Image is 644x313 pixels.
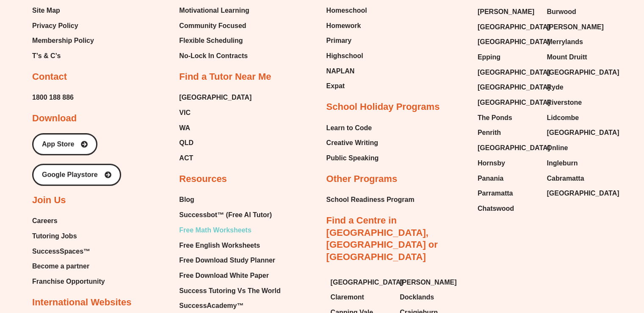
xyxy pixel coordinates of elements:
[32,34,94,47] a: Membership Policy
[400,276,461,289] a: [PERSON_NAME]
[478,202,514,215] span: Chatswood
[179,254,275,267] span: Free Download Study Planner
[32,164,121,186] a: Google Playstore
[179,50,248,62] span: No-Lock In Contracts
[478,51,500,64] span: Epping
[326,80,345,92] span: Expat
[179,299,280,312] a: SuccessAcademy™
[478,112,539,124] a: The Ponds
[478,172,539,185] a: Panania
[478,96,550,109] span: [GEOGRAPHIC_DATA]
[478,187,539,200] a: Parramatta
[32,91,74,104] span: 1800 188 886
[32,20,78,32] span: Privacy Policy
[32,215,58,227] span: Careers
[547,36,608,48] a: Merrylands
[547,6,608,18] a: Burwood
[478,126,501,139] span: Penrith
[478,96,539,109] a: [GEOGRAPHIC_DATA]
[478,6,539,18] a: [PERSON_NAME]
[179,209,280,221] a: Successbot™ (Free AI Tutor)
[478,21,539,34] a: [GEOGRAPHIC_DATA]
[547,187,608,200] a: [GEOGRAPHIC_DATA]
[179,254,280,267] a: Free Download Study Planner
[547,172,584,185] span: Cabramatta
[326,4,367,17] a: Homeschool
[478,187,513,200] span: Parramatta
[179,285,280,297] a: Success Tutoring Vs The World
[478,81,539,94] a: [GEOGRAPHIC_DATA]
[179,122,190,134] span: WA
[503,218,644,313] iframe: Chat Widget
[326,152,379,165] a: Public Speaking
[32,215,105,227] a: Careers
[326,34,367,47] a: Primary
[179,106,252,119] a: VIC
[326,137,379,149] a: Creative Writing
[32,50,94,62] a: T’s & C’s
[32,230,77,243] span: Tutoring Jobs
[179,34,243,47] span: Flexible Scheduling
[32,4,94,17] a: Site Map
[179,193,280,206] a: Blog
[331,276,403,289] span: [GEOGRAPHIC_DATA]
[326,122,372,134] span: Learn to Code
[547,81,563,94] span: Ryde
[179,20,251,32] a: Community Focused
[32,133,97,155] a: App Store
[326,20,367,32] a: Homework
[478,126,539,139] a: Penrith
[42,141,74,148] span: App Store
[547,21,608,34] a: [PERSON_NAME]
[478,36,539,48] a: [GEOGRAPHIC_DATA]
[547,142,568,154] span: Online
[547,96,582,109] span: Riverstone
[547,21,603,34] span: [PERSON_NAME]
[547,126,608,139] a: [GEOGRAPHIC_DATA]
[478,157,539,170] a: Hornsby
[326,173,398,185] h2: Other Programs
[179,224,251,237] span: Free Math Worksheets
[179,224,280,237] a: Free Math Worksheets
[179,91,252,104] a: [GEOGRAPHIC_DATA]
[32,112,77,125] h2: Download
[478,142,539,154] a: [GEOGRAPHIC_DATA]
[478,202,539,215] a: Chatswood
[547,36,583,48] span: Merrylands
[32,260,89,273] span: Become a partner
[547,81,608,94] a: Ryde
[547,187,619,200] span: [GEOGRAPHIC_DATA]
[331,291,392,304] a: Claremont
[32,4,60,17] span: Site Map
[32,275,105,288] span: Franchise Opportunity
[179,137,193,149] span: QLD
[547,112,608,124] a: Lidcombe
[326,20,361,32] span: Homework
[179,71,271,83] h2: Find a Tutor Near Me
[400,291,461,304] a: Docklands
[179,239,280,252] a: Free English Worksheets
[179,50,251,62] a: No-Lock In Contracts
[32,71,67,83] h2: Contact
[478,112,512,124] span: The Ponds
[478,142,550,154] span: [GEOGRAPHIC_DATA]
[547,157,578,170] span: Ingleburn
[179,269,269,282] span: Free Download White Paper
[32,20,94,32] a: Privacy Policy
[179,269,280,282] a: Free Download White Paper
[32,245,105,258] a: SuccessSpaces™
[179,106,191,119] span: VIC
[326,193,415,206] a: School Readiness Program
[547,142,608,154] a: Online
[326,65,355,78] span: NAPLAN
[326,122,379,134] a: Learn to Code
[179,4,251,17] a: Motivational Learning
[179,34,251,47] a: Flexible Scheduling
[179,299,243,312] span: SuccessAcademy™
[478,81,550,94] span: [GEOGRAPHIC_DATA]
